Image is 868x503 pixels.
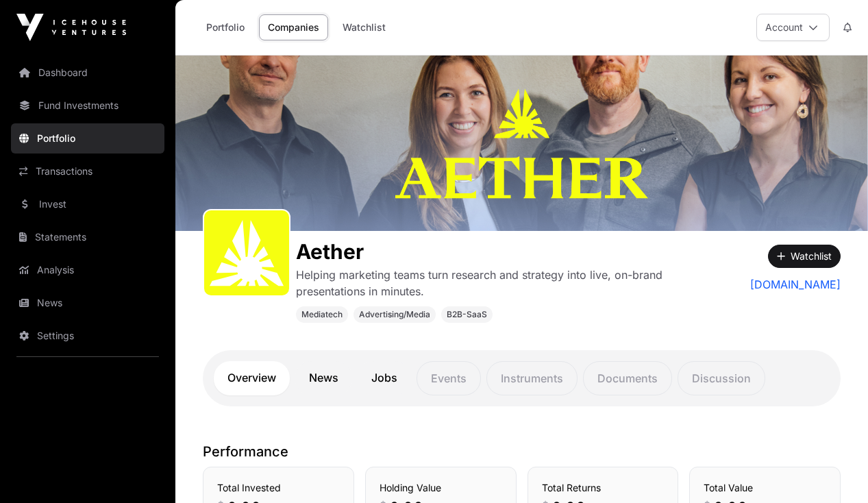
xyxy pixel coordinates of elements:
[16,14,126,41] img: Icehouse Ventures Logo
[334,14,395,40] a: Watchlist
[768,245,841,268] button: Watchlist
[542,481,665,495] h3: Total Returns
[301,309,343,320] span: Mediatech
[203,442,841,461] p: Performance
[11,255,164,285] a: Analysis
[217,481,340,495] h3: Total Invested
[359,309,430,320] span: Advertising/Media
[210,216,284,290] img: Aether-Icon.svg
[296,267,681,299] p: Helping marketing teams turn research and strategy into live, on-brand presentations in minutes.
[11,222,164,252] a: Statements
[486,361,578,395] p: Instruments
[197,14,253,40] a: Portfolio
[11,156,164,186] a: Transactions
[11,58,164,88] a: Dashboard
[583,361,672,395] p: Documents
[296,239,681,264] h1: Aether
[295,361,352,395] a: News
[756,14,830,41] button: Account
[11,288,164,318] a: News
[358,361,411,395] a: Jobs
[259,14,328,40] a: Companies
[11,321,164,351] a: Settings
[417,361,481,395] p: Events
[11,90,164,121] a: Fund Investments
[175,56,868,231] img: Aether
[11,123,164,154] a: Portfolio
[678,361,765,395] p: Discussion
[704,481,826,495] h3: Total Value
[214,361,830,395] nav: Tabs
[11,189,164,219] a: Invest
[214,361,290,395] a: Overview
[380,481,502,495] h3: Holding Value
[447,309,487,320] span: B2B-SaaS
[750,276,841,293] a: [DOMAIN_NAME]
